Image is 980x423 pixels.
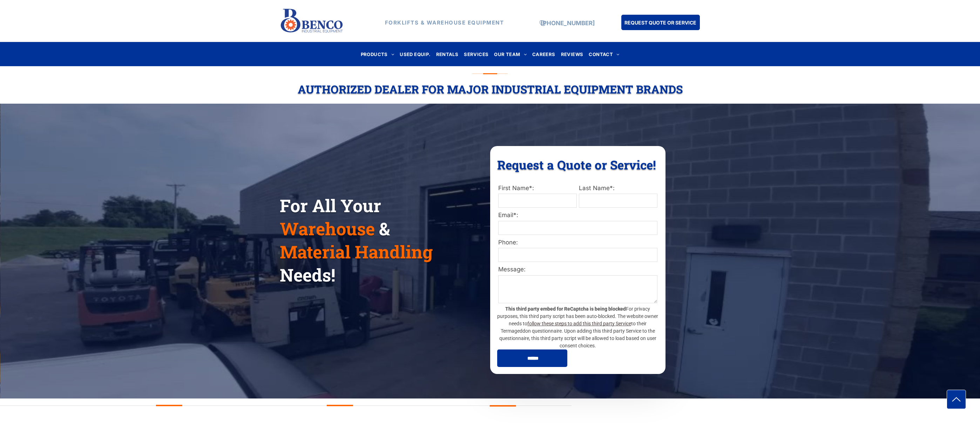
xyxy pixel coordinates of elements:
a: CONTACT [586,49,622,59]
a: USED EQUIP. [397,49,433,59]
label: Last Name*: [579,184,657,193]
a: REQUEST QUOTE OR SERVICE [621,15,700,30]
span: Material Handling [280,240,433,263]
label: Message: [498,265,657,274]
a: OUR TEAM [491,49,529,59]
span: Warehouse [280,217,375,240]
span: Authorized Dealer For Major Industrial Equipment Brands [298,82,683,97]
a: CAREERS [529,49,558,59]
span: For All Your [280,194,381,217]
label: First Name*: [498,184,577,193]
a: [PHONE_NUMBER] [541,20,595,27]
strong: This third party embed for ReCaptcha is being blocked [505,306,626,312]
a: RENTALS [433,49,461,59]
span: Request a Quote or Service! [497,157,656,173]
span: Needs! [280,263,335,286]
span: REQUEST QUOTE OR SERVICE [624,16,696,29]
a: SERVICES [461,49,491,59]
span: & [379,217,390,240]
label: Email*: [498,211,657,220]
a: REVIEWS [558,49,586,59]
strong: FORKLIFTS & WAREHOUSE EQUIPMENT [385,19,504,26]
a: PRODUCTS [358,49,397,59]
a: follow these steps to add this third party Service [527,321,631,326]
label: Phone: [498,238,657,247]
span: For privacy purposes, this third party script has been auto-blocked. The website owner needs to t... [497,306,658,348]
